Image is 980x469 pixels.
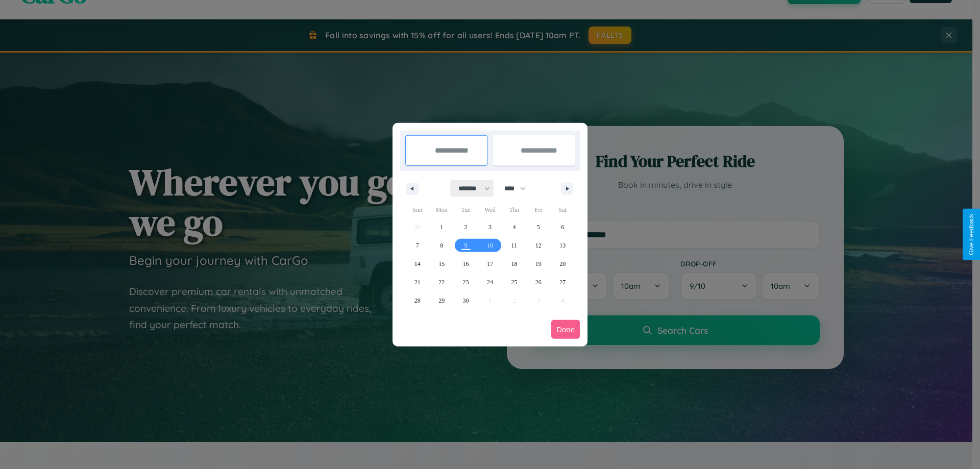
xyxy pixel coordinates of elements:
[438,291,445,310] span: 29
[511,236,518,255] span: 11
[537,218,540,236] span: 5
[487,273,493,291] span: 24
[429,291,453,310] button: 29
[463,273,469,291] span: 23
[478,202,502,218] span: Wed
[535,273,542,291] span: 26
[454,291,478,310] button: 30
[551,273,575,291] button: 27
[478,255,502,273] button: 17
[414,255,421,273] span: 14
[511,273,517,291] span: 25
[478,236,502,255] button: 10
[405,236,429,255] button: 7
[414,273,421,291] span: 21
[502,255,526,273] button: 18
[464,218,468,236] span: 2
[526,236,550,255] button: 12
[488,218,492,236] span: 3
[559,273,566,291] span: 27
[551,320,580,339] button: Done
[502,202,526,218] span: Thu
[511,255,517,273] span: 18
[968,214,975,255] div: Give Feedback
[535,255,542,273] span: 19
[405,291,429,310] button: 28
[429,255,453,273] button: 15
[502,273,526,291] button: 25
[487,255,493,273] span: 17
[414,291,421,310] span: 28
[429,218,453,236] button: 1
[405,273,429,291] button: 21
[438,255,445,273] span: 15
[561,218,564,236] span: 6
[405,202,429,218] span: Sun
[463,255,469,273] span: 16
[551,202,575,218] span: Sat
[454,236,478,255] button: 9
[526,218,550,236] button: 5
[454,255,478,273] button: 16
[551,255,575,273] button: 20
[535,236,542,255] span: 12
[405,255,429,273] button: 14
[487,236,493,255] span: 10
[454,218,478,236] button: 2
[502,236,526,255] button: 11
[429,273,453,291] button: 22
[463,291,469,310] span: 30
[416,236,419,255] span: 7
[454,202,478,218] span: Tue
[429,202,453,218] span: Mon
[478,218,502,236] button: 3
[464,236,468,255] span: 9
[526,202,550,218] span: Fri
[559,236,566,255] span: 13
[478,273,502,291] button: 24
[512,218,516,236] span: 4
[526,273,550,291] button: 26
[502,218,526,236] button: 4
[440,236,443,255] span: 8
[551,218,575,236] button: 6
[438,273,445,291] span: 22
[440,218,443,236] span: 1
[454,273,478,291] button: 23
[526,255,550,273] button: 19
[559,255,566,273] span: 20
[429,236,453,255] button: 8
[551,236,575,255] button: 13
